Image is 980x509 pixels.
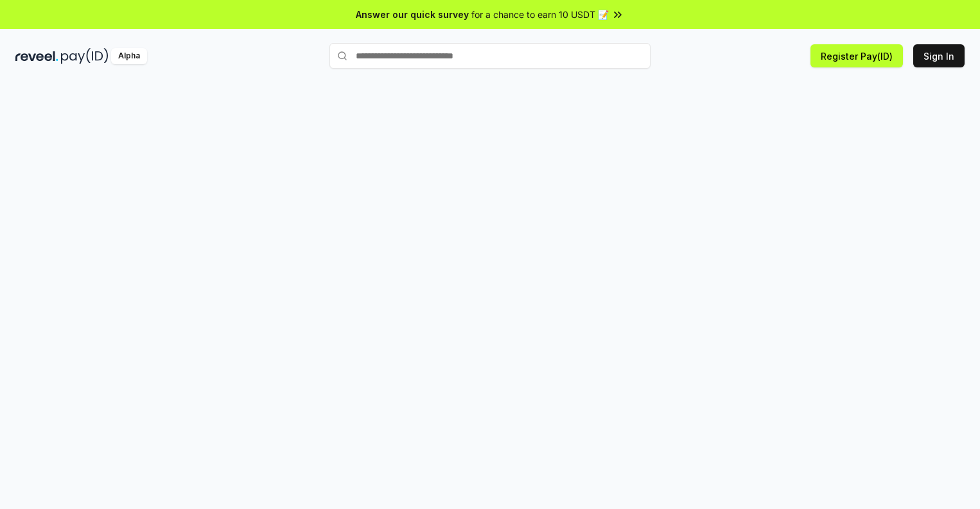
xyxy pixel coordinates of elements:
[15,48,58,64] img: reveel_dark
[356,8,469,21] span: Answer our quick survey
[913,44,965,67] button: Sign In
[61,48,109,64] img: pay_id
[111,48,147,64] div: Alpha
[810,44,903,67] button: Register Pay(ID)
[471,8,609,21] span: for a chance to earn 10 USDT 📝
